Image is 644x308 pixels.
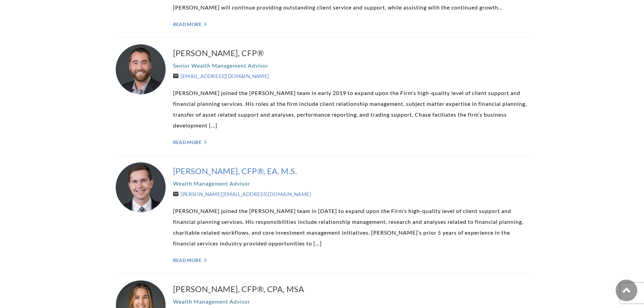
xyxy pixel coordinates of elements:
[173,284,529,294] a: [PERSON_NAME], CFP®, CPA, MSA
[173,88,529,131] p: [PERSON_NAME] joined the [PERSON_NAME] team in early 2019 to expand upon the Firm’s high-quality ...
[173,60,529,71] p: Senior Wealth Management Advisor
[173,139,529,145] a: Read More ">
[173,257,529,263] a: Read More ">
[173,191,311,197] a: [PERSON_NAME][EMAIL_ADDRESS][DOMAIN_NAME]
[173,206,529,249] p: [PERSON_NAME] joined the [PERSON_NAME] team in [DATE] to expand upon the Firm’s high-quality leve...
[173,178,529,189] p: Wealth Management Advisor
[173,21,529,27] a: Read More ">
[173,48,529,58] a: [PERSON_NAME], CFP®
[173,166,529,176] a: [PERSON_NAME], CFP®, EA, M.S.
[173,73,269,79] a: [EMAIL_ADDRESS][DOMAIN_NAME]
[173,296,529,307] p: Wealth Management Advisor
